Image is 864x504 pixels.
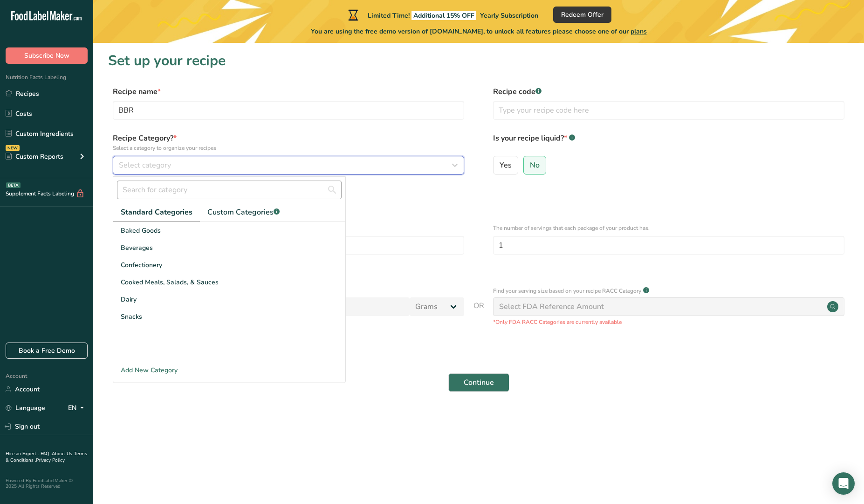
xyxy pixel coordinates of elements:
span: plans [631,27,647,36]
label: Is your recipe liquid? [493,133,844,152]
p: *Only FDA RACC Categories are currently available [493,318,844,326]
p: The number of servings that each package of your product has. [493,224,844,232]
span: Snacks [121,312,142,322]
span: Select category [119,160,171,171]
span: Continue [464,377,494,388]
span: Baked Goods [121,226,161,235]
label: Recipe Category? [113,133,464,152]
h1: Set up your recipe [108,50,849,71]
span: No [530,161,540,170]
span: Standard Categories [121,207,192,218]
div: Custom Reports [6,152,63,161]
button: Select category [113,156,464,175]
p: Select a category to organize your recipes [113,144,464,152]
span: Subscribe Now [24,51,69,60]
div: EN [68,403,88,414]
span: Custom Categories [207,207,280,218]
div: Select FDA Reference Amount [499,301,604,312]
input: Type your recipe code here [493,101,844,120]
button: Continue [448,373,509,392]
span: Beverages [121,243,153,253]
span: OR [473,300,484,326]
div: Open Intercom Messenger [832,472,855,495]
input: Search for category [117,181,342,199]
span: You are using the free demo version of [DOMAIN_NAME], to unlock all features please choose one of... [311,27,647,36]
label: Recipe name [113,86,464,97]
button: Redeem Offer [553,7,611,23]
span: Confectionery [121,260,162,270]
label: Recipe code [493,86,844,97]
a: About Us . [52,450,74,457]
div: Add New Category [113,365,345,375]
span: Redeem Offer [561,10,603,20]
a: Language [6,400,45,416]
a: FAQ . [41,450,52,457]
span: Dairy [121,295,137,304]
div: NEW [6,145,20,151]
a: Terms & Conditions . [6,450,87,464]
span: Cooked Meals, Salads, & Sauces [121,277,219,287]
span: Yearly Subscription [480,11,538,20]
a: Hire an Expert . [6,450,39,457]
p: Find your serving size based on your recipe RACC Category [493,287,641,295]
button: Subscribe Now [6,47,88,64]
input: Type your recipe name here [113,101,464,120]
a: Privacy Policy [36,457,65,464]
div: Limited Time! [346,9,538,20]
div: Powered By FoodLabelMaker © 2025 All Rights Reserved [6,478,88,489]
a: Book a Free Demo [6,343,88,359]
div: BETA [6,182,21,188]
span: Additional 15% OFF [411,11,476,20]
span: Yes [500,161,512,170]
